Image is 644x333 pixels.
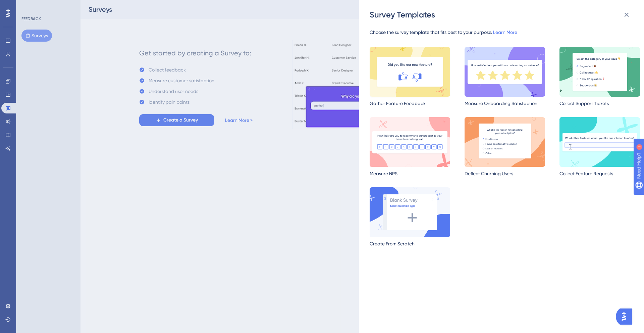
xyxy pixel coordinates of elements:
[559,170,640,178] div: Collect Feature Requests
[16,2,42,10] span: Need Help?
[47,3,49,9] div: 1
[616,306,636,327] iframe: UserGuiding AI Assistant Launcher
[465,170,545,178] div: Deflect Churning Users
[370,9,635,20] div: Survey Templates
[370,30,492,35] span: Choose the survey template that fits best to your purpose.
[370,47,450,97] img: gatherFeedback
[465,117,545,167] img: deflectChurning
[559,117,640,167] img: requestFeature
[370,99,450,107] div: Gather Feature Feedback
[559,99,640,107] div: Collect Support Tickets
[370,187,450,237] img: createScratch
[370,240,450,248] div: Create From Scratch
[465,99,545,107] div: Measure Onboarding Satisfaction
[465,47,545,97] img: satisfaction
[370,117,450,167] img: nps
[493,30,517,35] a: Learn More
[559,47,640,97] img: multipleChoice
[370,170,450,178] div: Measure NPS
